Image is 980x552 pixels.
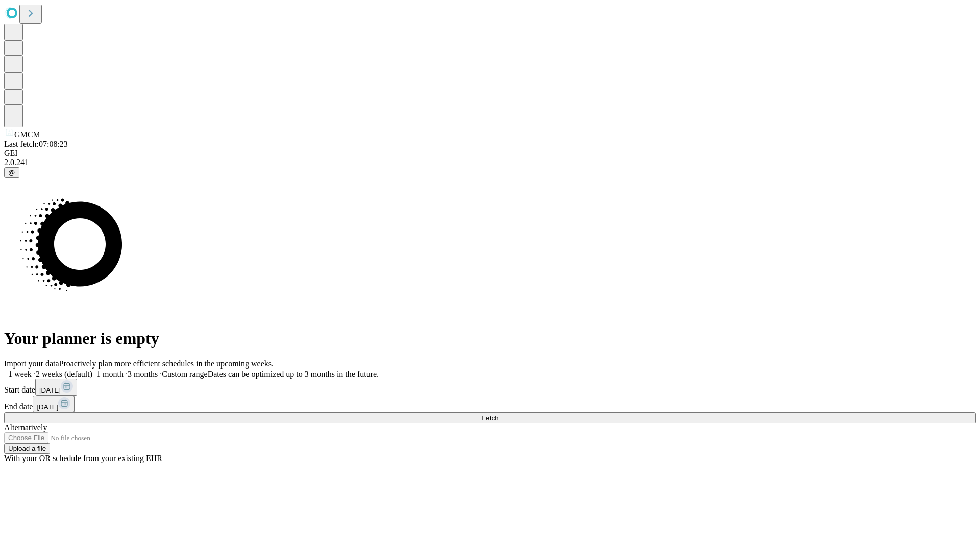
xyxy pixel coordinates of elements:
[4,158,976,167] div: 2.0.241
[8,370,32,378] span: 1 week
[162,370,207,378] span: Custom range
[36,370,92,378] span: 2 weeks (default)
[4,359,59,368] span: Import your data
[4,140,68,148] span: Last fetch: 07:08:23
[8,169,15,176] span: @
[33,396,75,412] button: [DATE]
[128,370,158,378] span: 3 months
[37,403,58,411] span: [DATE]
[35,379,77,396] button: [DATE]
[208,370,379,378] span: Dates can be optimized up to 3 months in the future.
[96,370,124,378] span: 1 month
[4,149,976,158] div: GEI
[4,443,50,454] button: Upload a file
[4,329,976,348] h1: Your planner is empty
[4,454,162,463] span: With your OR schedule from your existing EHR
[4,412,976,423] button: Fetch
[4,379,976,396] div: Start date
[4,396,976,412] div: End date
[4,167,19,178] button: @
[14,130,40,139] span: GMCM
[481,414,498,422] span: Fetch
[59,359,274,368] span: Proactively plan more efficient schedules in the upcoming weeks.
[4,423,47,432] span: Alternatively
[39,386,61,394] span: [DATE]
